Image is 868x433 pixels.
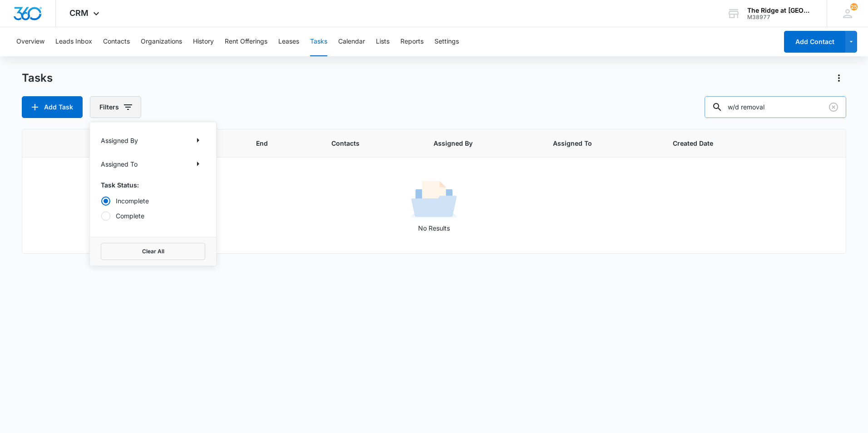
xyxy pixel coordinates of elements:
div: notifications count [850,3,858,10]
span: Contacts [331,138,399,148]
button: Tasks [310,27,327,56]
label: Incomplete [101,196,205,206]
span: Created Date [673,138,759,148]
button: Contacts [103,27,130,56]
span: Assigned By [434,138,518,148]
button: Lists [376,27,390,56]
div: account name [747,7,814,14]
button: Show Assigned To filters [191,157,205,171]
span: CRM [69,8,89,18]
button: Show Assigned By filters [191,133,205,148]
button: Filters [90,96,141,118]
h1: Tasks [22,71,53,85]
p: No Results [23,223,845,233]
input: Search Tasks [705,96,846,118]
p: Assigned By [101,136,138,145]
button: Leads Inbox [55,27,92,56]
p: Task Status: [101,180,205,190]
span: 25 [850,3,858,10]
button: Organizations [141,27,182,56]
label: Complete [101,211,205,221]
img: No Results [411,178,457,223]
button: Actions [832,71,846,85]
button: Leases [278,27,299,56]
button: Calendar [338,27,365,56]
button: Reports [400,27,424,56]
button: Rent Offerings [225,27,267,56]
button: Add Contact [784,31,845,53]
div: account id [747,14,814,20]
button: Settings [434,27,459,56]
button: History [193,27,214,56]
button: Clear All [101,243,205,260]
p: Assigned To [101,159,138,169]
span: End [256,138,296,148]
button: Clear [826,100,841,114]
button: Overview [16,27,44,56]
span: Assigned To [553,138,637,148]
button: Add Task [22,96,83,118]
